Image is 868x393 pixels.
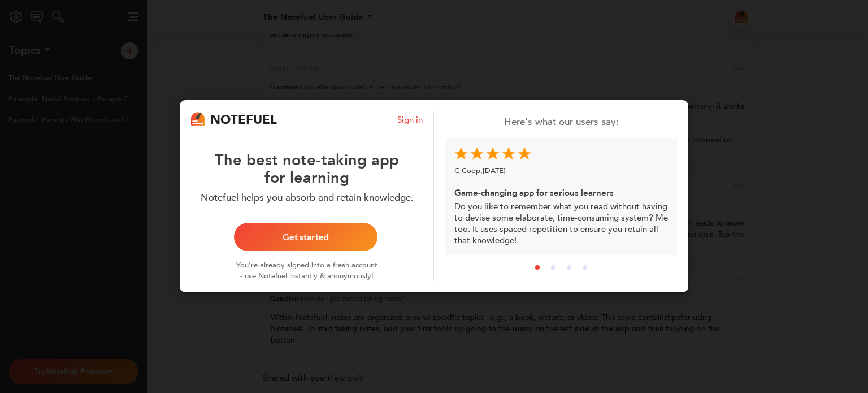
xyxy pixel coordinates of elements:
img: star.png [502,147,515,161]
div: Get started [248,233,364,242]
div: Game-changing app for serious learners [454,185,668,201]
img: star.png [454,147,468,161]
div: NOTEFUEL [210,111,277,129]
img: logo.png [191,112,205,126]
a: Sign in [397,114,423,126]
img: star.png [518,147,531,161]
div: Notefuel helps you absorb and retain knowledge. [191,187,423,205]
div: Do you like to remember what you read without having to devise some elaborate, time-consuming sys... [445,138,677,255]
div: Here's what our users say: [445,115,677,129]
img: star.png [486,147,500,161]
img: star.png [470,147,484,161]
div: The best note-taking app for learning [191,129,423,187]
button: Get started [234,223,377,252]
div: You're already signed into a fresh account - use Notefuel instantly & anonymously! [235,252,379,282]
div: C Coop , [DATE] [454,163,668,185]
